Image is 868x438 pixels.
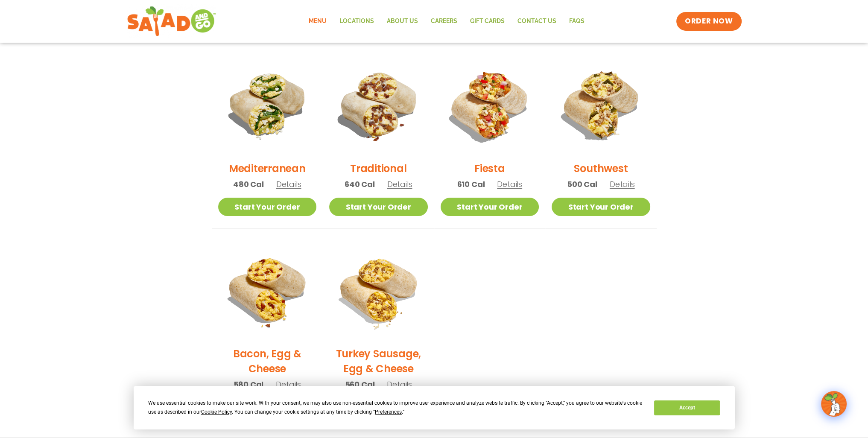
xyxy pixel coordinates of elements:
[276,179,301,190] span: Details
[218,198,317,216] a: Start Your Order
[302,12,591,31] nav: Menu
[676,12,741,31] a: ORDER NOW
[329,198,428,216] a: Start Your Order
[380,12,424,31] a: About Us
[276,379,301,390] span: Details
[457,178,485,190] span: 610 Cal
[685,16,733,26] span: ORDER NOW
[333,12,380,31] a: Locations
[441,56,539,155] img: Product photo for Fiesta
[567,178,597,190] span: 500 Cal
[563,12,591,31] a: FAQs
[218,346,317,376] h2: Bacon, Egg & Cheese
[148,399,644,417] div: We use essential cookies to make our site work. With your consent, we may also use non-essential ...
[387,179,412,190] span: Details
[127,4,217,38] img: new-SAG-logo-768×292
[574,161,628,176] h2: Southwest
[329,241,428,340] img: Product photo for Turkey Sausage, Egg & Cheese
[511,12,563,31] a: Contact Us
[441,198,539,216] a: Start Your Order
[218,241,317,340] img: Product photo for Bacon, Egg & Cheese
[424,12,464,31] a: Careers
[233,178,264,190] span: 480 Cal
[234,379,264,390] span: 580 Cal
[387,379,412,390] span: Details
[218,56,317,155] img: Product photo for Mediterranean Breakfast Burrito
[350,161,406,176] h2: Traditional
[552,198,650,216] a: Start Your Order
[822,392,846,416] img: wpChatIcon
[345,379,375,390] span: 560 Cal
[134,386,735,429] div: Cookie Consent Prompt
[654,400,720,415] button: Accept
[610,179,635,190] span: Details
[329,346,428,376] h2: Turkey Sausage, Egg & Cheese
[302,12,333,31] a: Menu
[497,179,522,190] span: Details
[201,409,232,415] span: Cookie Policy
[229,161,306,176] h2: Mediterranean
[464,12,511,31] a: GIFT CARDS
[345,178,375,190] span: 640 Cal
[552,56,650,155] img: Product photo for Southwest
[474,161,505,176] h2: Fiesta
[375,409,402,415] span: Preferences
[329,56,428,155] img: Product photo for Traditional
